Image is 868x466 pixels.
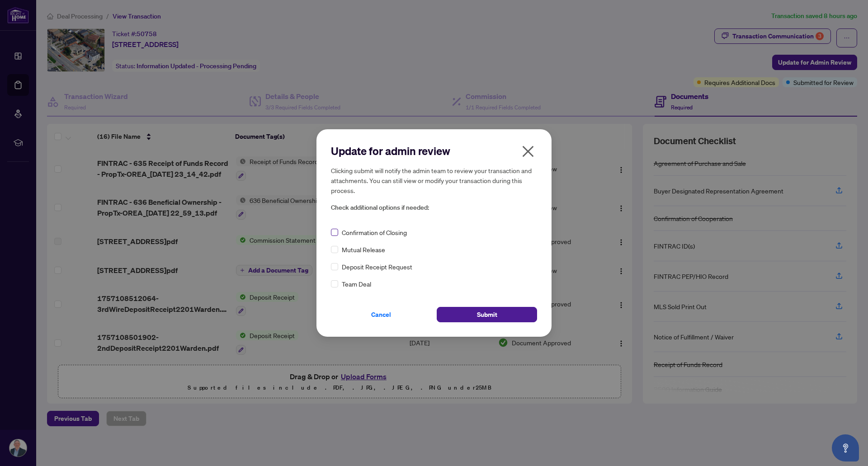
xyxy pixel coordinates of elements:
h2: Update for admin review [331,144,537,158]
button: Submit [437,307,537,322]
span: Confirmation of Closing [342,227,407,237]
button: Cancel [331,307,431,322]
span: Deposit Receipt Request [342,262,412,272]
span: Team Deal [342,279,371,289]
span: Submit [477,307,497,322]
span: Check additional options if needed: [331,202,537,213]
span: close [521,144,535,159]
button: Open asap [832,434,859,461]
h5: Clicking submit will notify the admin team to review your transaction and attachments. You can st... [331,165,537,195]
span: Cancel [371,307,391,322]
span: Mutual Release [342,245,385,254]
